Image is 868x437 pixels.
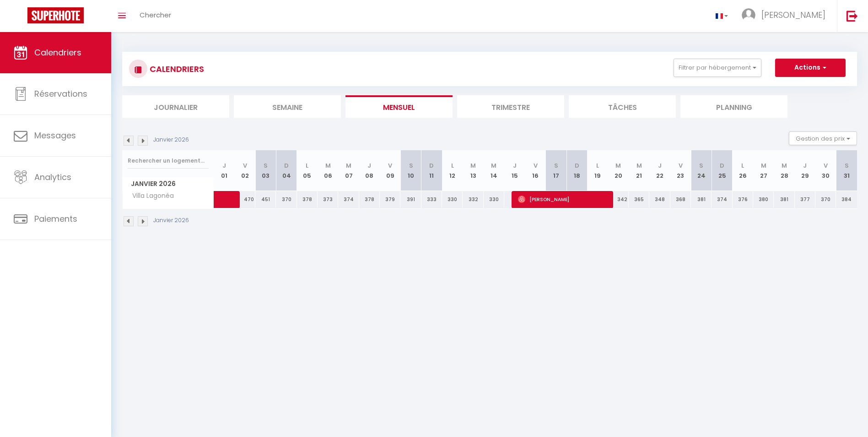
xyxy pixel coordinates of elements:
[306,161,308,170] abbr: L
[276,191,297,208] div: 370
[518,191,607,208] span: [PERSON_NAME]
[243,161,247,170] abbr: V
[691,191,712,208] div: 381
[774,191,794,208] div: 381
[276,150,297,191] th: 04
[649,150,670,191] th: 22
[27,7,84,23] img: Super Booking
[297,191,318,208] div: 378
[649,191,670,208] div: 348
[214,150,235,191] th: 01
[338,191,359,208] div: 374
[338,150,359,191] th: 07
[815,191,836,208] div: 370
[442,191,463,208] div: 330
[774,150,794,191] th: 28
[484,150,504,191] th: 14
[442,150,463,191] th: 12
[153,216,189,225] p: Janvier 2026
[222,161,226,170] abbr: J
[753,150,774,191] th: 27
[670,191,691,208] div: 368
[615,161,621,170] abbr: M
[513,161,517,170] abbr: J
[546,150,566,191] th: 17
[318,191,338,208] div: 373
[608,191,629,208] div: 342
[803,161,807,170] abbr: J
[491,161,496,170] abbr: M
[128,153,209,169] input: Rechercher un logement...
[629,191,649,208] div: 365
[733,150,753,191] th: 26
[658,161,662,170] abbr: J
[775,59,846,77] button: Actions
[679,161,683,170] abbr: V
[457,95,564,118] li: Trimestre
[124,191,176,201] span: Villa Lagonéa
[345,95,453,118] li: Mensuel
[463,191,483,208] div: 332
[712,191,732,208] div: 374
[34,47,81,58] span: Calendriers
[255,191,276,208] div: 451
[255,150,276,191] th: 03
[470,161,476,170] abbr: M
[608,150,629,191] th: 20
[421,191,442,208] div: 333
[575,161,579,170] abbr: D
[388,161,392,170] abbr: V
[824,161,828,170] abbr: V
[569,95,676,118] li: Tâches
[346,161,351,170] abbr: M
[380,150,400,191] th: 09
[122,95,229,118] li: Journalier
[504,150,525,191] th: 15
[484,191,504,208] div: 330
[720,161,724,170] abbr: D
[699,161,703,170] abbr: S
[566,150,587,191] th: 18
[318,150,338,191] th: 06
[670,150,691,191] th: 23
[429,161,434,170] abbr: D
[742,8,755,22] img: ...
[34,88,87,99] span: Réservations
[761,9,825,21] span: [PERSON_NAME]
[815,150,836,191] th: 30
[359,191,380,208] div: 378
[753,191,774,208] div: 380
[836,191,857,208] div: 384
[836,150,857,191] th: 31
[264,161,268,170] abbr: S
[674,59,761,77] button: Filtrer par hébergement
[680,95,787,118] li: Planning
[123,177,214,191] span: Janvier 2026
[789,131,857,145] button: Gestion des prix
[234,95,341,118] li: Semaine
[525,150,545,191] th: 16
[421,150,442,191] th: 11
[636,161,642,170] abbr: M
[782,161,787,170] abbr: M
[795,191,815,208] div: 377
[691,150,712,191] th: 24
[451,161,454,170] abbr: L
[741,161,744,170] abbr: L
[463,150,483,191] th: 13
[147,59,204,79] h3: CALENDRIERS
[284,161,289,170] abbr: D
[409,161,413,170] abbr: S
[380,191,400,208] div: 379
[34,213,77,224] span: Paiements
[845,161,849,170] abbr: S
[325,161,331,170] abbr: M
[596,161,599,170] abbr: L
[712,150,732,191] th: 25
[235,150,255,191] th: 02
[534,161,538,170] abbr: V
[846,10,858,22] img: logout
[140,10,171,20] span: Chercher
[400,191,421,208] div: 391
[400,150,421,191] th: 10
